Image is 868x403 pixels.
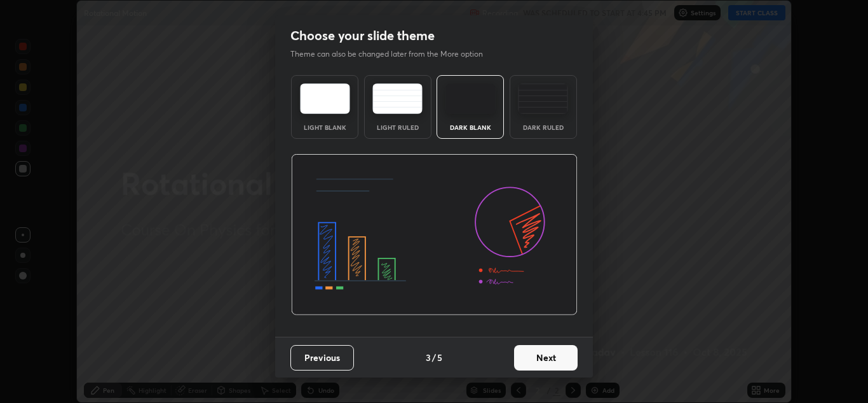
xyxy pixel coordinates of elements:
img: darkTheme.f0cc69e5.svg [445,83,496,114]
img: darkRuledTheme.de295e13.svg [518,83,568,114]
img: darkThemeBanner.d06ce4a2.svg [291,154,578,316]
h4: / [432,351,436,364]
p: Theme can also be changed later from the More option [290,48,496,60]
div: Dark Ruled [518,124,569,131]
h2: Choose your slide theme [290,27,435,44]
h4: 3 [426,351,431,364]
button: Previous [290,345,354,371]
button: Next [514,345,578,371]
div: Light Blank [299,124,350,131]
img: lightTheme.e5ed3b09.svg [300,83,350,114]
img: lightRuledTheme.5fabf969.svg [372,83,423,114]
div: Light Ruled [372,124,423,131]
div: Dark Blank [445,124,496,131]
h4: 5 [437,351,442,364]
